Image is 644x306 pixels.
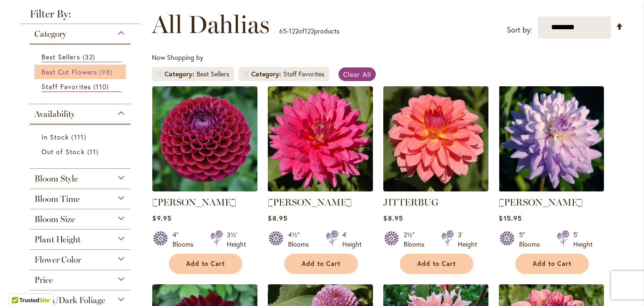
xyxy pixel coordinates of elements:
div: 5" Blooms [519,230,545,249]
span: Best Sellers [41,52,80,61]
a: In Stock 111 [41,132,121,142]
span: Flower Color [34,255,81,265]
p: - of products [279,24,339,39]
span: Clear All [343,70,371,79]
span: 122 [305,26,314,35]
span: 98 [99,67,115,77]
span: In Stock [41,132,69,141]
span: Add to Cart [186,260,225,268]
a: JENNA [268,184,373,193]
span: Best Cut Flowers [41,67,97,76]
span: Bloom Time [34,194,80,204]
img: Ivanetti [152,86,257,191]
div: 4' Height [342,230,362,249]
span: 32 [83,52,98,62]
span: Category [251,69,283,79]
span: Price [34,275,53,285]
a: JORDAN NICOLE [499,184,604,193]
span: Staff Favorites [41,82,91,91]
div: 3½' Height [227,230,246,249]
span: Availability [34,109,75,119]
button: Add to Cart [169,254,242,274]
span: 11 [87,147,101,157]
a: Clear All [339,67,376,81]
a: Ivanetti [152,184,257,193]
span: Now Shopping by [152,53,203,62]
div: 2½" Blooms [404,230,430,249]
span: Plant Height [34,234,81,245]
img: JENNA [268,86,373,191]
a: [PERSON_NAME] [268,197,352,208]
label: Sort by: [507,21,532,39]
span: All Dahlias [152,10,270,39]
div: 4" Blooms [173,230,199,249]
a: Remove Category Best Sellers [157,71,162,77]
span: Category [34,29,66,39]
img: JITTERBUG [383,86,488,191]
a: Out of Stock 11 [41,147,121,157]
a: Best Cut Flowers [41,67,121,77]
span: $15.95 [499,214,521,223]
a: JITTERBUG [383,197,438,208]
span: Category [165,69,197,79]
a: [PERSON_NAME] [499,197,583,208]
span: Out of Stock [41,147,85,156]
iframe: Launch Accessibility Center [7,273,33,299]
button: Add to Cart [284,254,358,274]
span: $8.95 [383,214,403,223]
div: 3' Height [458,230,477,249]
div: 4½" Blooms [288,230,314,249]
span: $9.95 [152,214,171,223]
a: Staff Favorites [41,82,121,92]
a: Best Sellers [41,52,121,62]
strong: Filter By: [20,9,140,24]
span: Add to Cart [417,260,456,268]
span: Bloom Size [34,214,75,224]
span: Add to Cart [302,260,340,268]
div: Best Sellers [197,69,229,79]
span: 110 [93,82,111,91]
a: JITTERBUG [383,184,488,193]
span: 111 [71,132,88,142]
span: Bloom Style [34,174,78,184]
div: Staff Favorites [283,69,324,79]
img: JORDAN NICOLE [499,86,604,191]
button: Add to Cart [400,254,473,274]
span: Black/Dark Foliage [34,295,105,306]
a: [PERSON_NAME] [152,197,236,208]
span: Add to Cart [533,260,571,268]
div: 5' Height [573,230,593,249]
a: Remove Category Staff Favorites [243,71,249,77]
span: 122 [289,26,298,35]
button: Add to Cart [515,254,589,274]
span: 65 [279,26,287,35]
span: $8.95 [268,214,287,223]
